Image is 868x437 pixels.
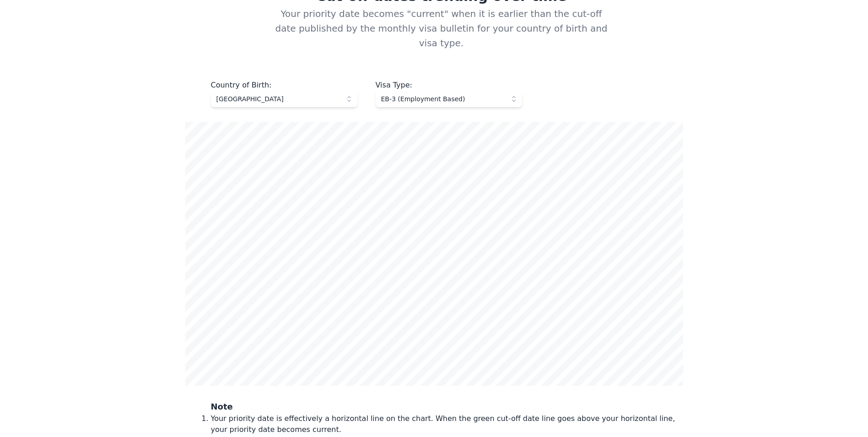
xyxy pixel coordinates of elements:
div: Visa Type : [376,80,522,91]
p: Your priority date becomes "current" when it is earlier than the cut-off date published by the mo... [259,6,610,80]
h3: Note [211,400,683,413]
span: [GEOGRAPHIC_DATA] [216,94,339,104]
button: EB-3 (Employment Based) [376,91,522,107]
button: [GEOGRAPHIC_DATA] [211,91,357,107]
span: EB-3 (Employment Based) [381,94,504,104]
div: Country of Birth : [211,80,357,91]
li: Your priority date is effectively a horizontal line on the chart. When the green cut-off date lin... [211,413,683,435]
